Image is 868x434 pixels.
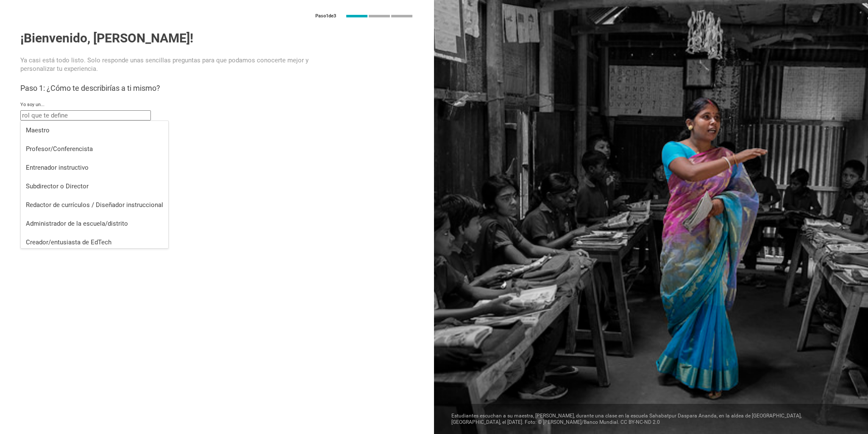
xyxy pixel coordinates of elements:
font: 1 [326,13,328,19]
font: ¡Bienvenido, [PERSON_NAME]! [20,31,193,45]
font: Estudiantes escuchan a su maestra, [PERSON_NAME], durante una clase en la escuela Sahabatpur Dasp... [451,413,801,425]
font: Paso 1: ¿Cómo te describirías a ti mismo? [20,84,160,92]
font: Paso [315,13,326,19]
font: Ya casi está todo listo. Solo responde unas sencillas preguntas para que podamos conocerte mejor ... [20,56,309,73]
font: de [328,13,334,19]
font: Iniciar sesión con Google [92,7,175,14]
input: rol que te define [20,110,151,120]
font: Yo soy un... [20,102,45,107]
font: 3 [334,13,336,19]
